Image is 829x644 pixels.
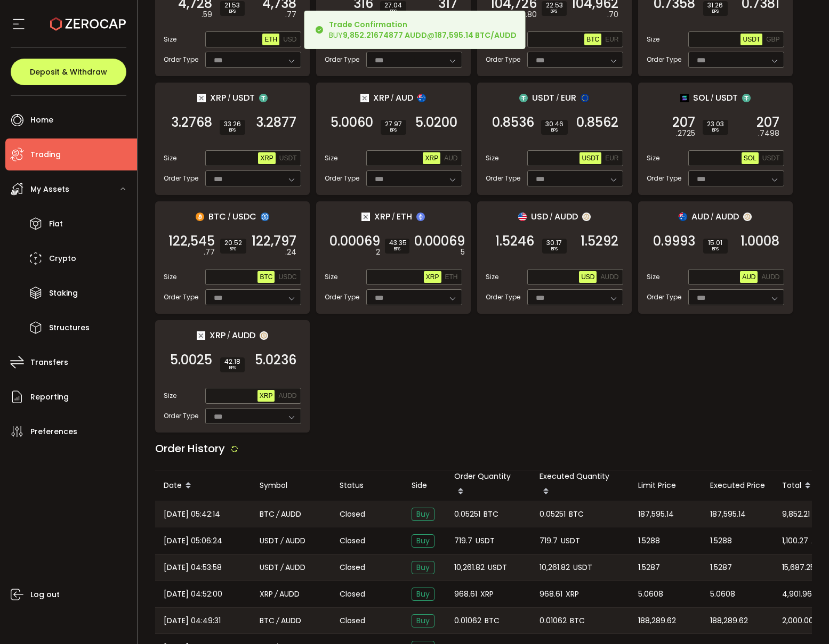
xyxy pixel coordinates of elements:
[208,210,226,223] span: BTC
[582,213,591,221] img: zuPXiwguUFiBOIQyqLOiXsnnNitlx7q4LCwEbLHADjIpTka+Lip0HH8D0VTrd02z+wEAAAAASUVORK5CYII=
[164,615,221,627] span: [DATE] 04:49:31
[605,154,618,162] span: EUR
[744,154,756,162] span: SOL
[760,152,782,164] button: USDT
[711,212,714,222] em: /
[647,153,659,163] span: Size
[518,213,527,221] img: usd_portfolio.svg
[756,117,779,128] span: 207
[171,117,212,128] span: 3.2768
[49,320,90,336] span: Structures
[260,615,275,627] span: BTC
[561,91,576,104] span: EUR
[396,91,413,104] span: AUD
[281,508,301,520] span: AUDD
[556,93,559,103] em: /
[257,390,275,402] button: XRP
[385,127,402,134] i: BPS
[710,508,746,520] span: 187,595.14
[647,55,681,64] span: Order Type
[30,182,69,197] span: My Assets
[30,424,77,439] span: Preferences
[424,271,441,283] button: XRP
[412,588,434,601] span: Buy
[579,271,597,283] button: USD
[340,562,365,573] span: Closed
[782,508,810,520] span: 9,852.21
[389,240,405,246] span: 43.35
[30,68,107,76] span: Deposit & Withdraw
[702,479,774,492] div: Executed Price
[742,273,755,281] span: AUD
[164,561,222,574] span: [DATE] 04:53:58
[679,213,687,221] img: aud_portfolio.svg
[277,152,299,164] button: USDT
[707,9,723,15] i: BPS
[164,272,176,282] span: Size
[526,9,537,20] em: .80
[331,479,403,492] div: Status
[647,174,681,183] span: Order Type
[486,292,520,302] span: Order Type
[742,94,751,102] img: usdt_portfolio.svg
[227,331,230,340] em: /
[232,91,255,104] span: USDT
[707,2,723,9] span: 31.26
[262,34,279,45] button: ETH
[486,55,520,64] span: Order Type
[403,479,446,492] div: Side
[561,535,580,547] span: USDT
[197,94,206,102] img: xrp_portfolio.png
[264,36,277,43] span: ETH
[454,508,480,520] span: 0.05251
[691,210,709,223] span: AUD
[582,154,599,162] span: USDT
[30,112,53,128] span: Home
[461,247,465,258] em: 5
[164,588,222,600] span: [DATE] 04:52:00
[285,535,305,547] span: AUDD
[228,212,231,222] em: /
[414,236,465,247] span: 0.00069
[258,152,276,164] button: XRP
[647,35,659,44] span: Size
[442,152,460,164] button: AUD
[581,273,594,281] span: USD
[492,117,534,128] span: 0.8536
[49,251,76,266] span: Crypto
[164,153,176,163] span: Size
[261,213,269,221] img: usdc_portfolio.svg
[584,34,601,45] button: BTC
[285,561,305,574] span: AUDD
[285,9,296,20] em: .77
[331,117,373,128] span: 5.0060
[252,236,296,247] span: 122,797
[280,535,284,547] em: /
[164,174,198,183] span: Order Type
[638,561,660,574] span: 1.5287
[325,174,359,183] span: Order Type
[540,508,566,520] span: 0.05251
[417,94,426,102] img: aud_portfolio.svg
[384,2,402,9] span: 27.04
[281,34,299,45] button: USD
[30,587,60,602] span: Log out
[325,153,337,163] span: Size
[340,589,365,600] span: Closed
[743,36,760,43] span: USDT
[168,236,215,247] span: 122,545
[581,236,618,247] span: 1.5292
[392,212,395,222] em: /
[224,127,241,134] i: BPS
[260,561,279,574] span: USDT
[260,535,279,547] span: USDT
[546,246,562,252] i: BPS
[210,329,226,342] span: XRP
[761,273,779,281] span: AUDD
[566,588,579,600] span: XRP
[576,117,618,128] span: 0.8562
[707,121,724,127] span: 23.03
[759,271,782,283] button: AUDD
[283,36,296,43] span: USD
[325,55,359,64] span: Order Type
